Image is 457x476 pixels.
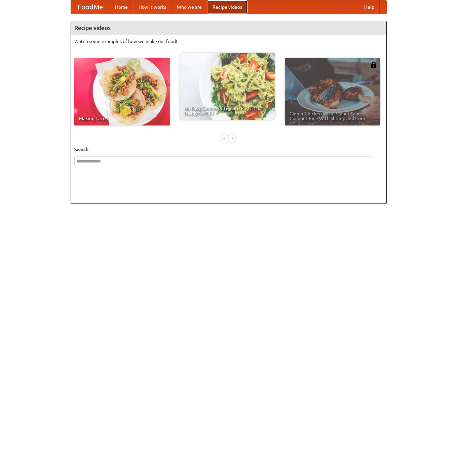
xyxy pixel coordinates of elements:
p: Watch some examples of how we make our food! [74,38,383,45]
div: » [229,134,235,143]
a: Help [359,0,380,14]
a: Recipe videos [207,0,247,14]
h5: Search [74,146,383,153]
span: An Easy, Summery Tomato Pasta That's Ready for Fall [184,106,270,115]
a: How it works [133,0,172,14]
a: Making Tacos [74,58,170,125]
span: Making Tacos [79,116,165,121]
h4: Recipe videos [71,21,386,35]
a: An Easy, Summery Tomato Pasta That's Ready for Fall [180,53,275,120]
img: 483408.png [370,62,377,68]
a: FoodMe [71,0,110,14]
a: Home [110,0,133,14]
a: Who we are [172,0,207,14]
div: « [222,134,228,143]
